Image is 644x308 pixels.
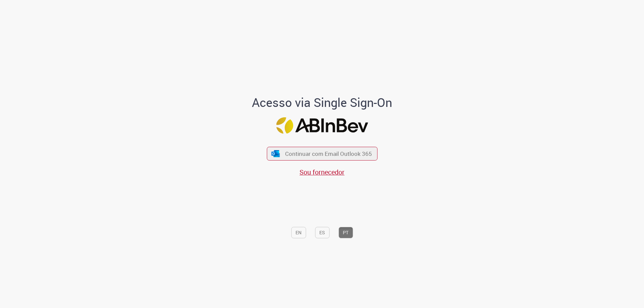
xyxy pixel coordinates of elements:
button: ES [315,227,329,238]
img: ícone Azure/Microsoft 360 [271,150,280,157]
button: EN [291,227,306,238]
span: Continuar com Email Outlook 365 [285,150,372,158]
a: Sou fornecedor [300,168,344,177]
button: PT [338,227,353,238]
img: Logo ABInBev [276,117,368,134]
button: ícone Azure/Microsoft 360 Continuar com Email Outlook 365 [267,147,377,161]
h1: Acesso via Single Sign-On [229,96,415,109]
